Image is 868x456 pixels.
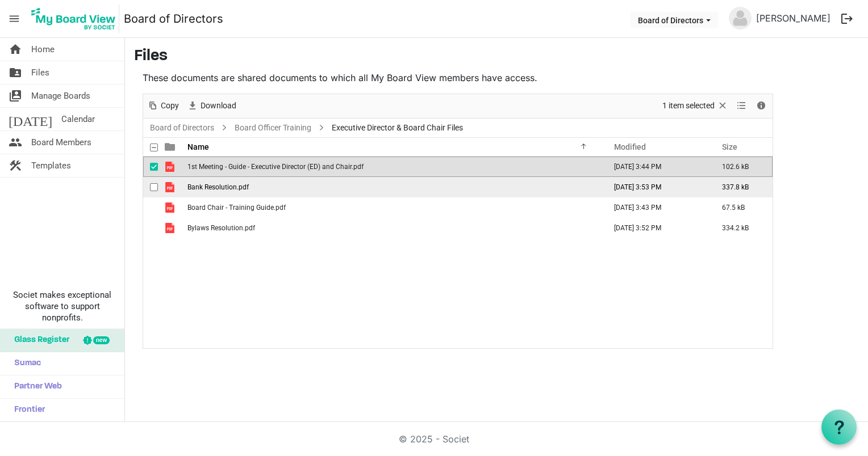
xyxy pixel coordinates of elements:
[9,131,22,154] span: people
[9,108,52,130] span: [DATE]
[329,121,465,135] span: Executive Director & Board Chair Files
[158,157,184,177] td: is template cell column header type
[9,375,62,398] span: Partner Web
[661,99,716,113] span: 1 item selected
[9,85,22,107] span: switch_account
[752,94,771,118] div: Details
[61,108,95,130] span: Calendar
[143,197,158,218] td: checkbox
[124,7,223,30] a: Board of Directors
[710,177,773,197] td: 337.8 kB is template cell column header Size
[710,157,773,177] td: 102.6 kB is template cell column header Size
[232,121,314,135] a: Board Officer Training
[9,352,41,375] span: Sumac
[9,399,45,421] span: Frontier
[658,94,732,118] div: Clear selection
[631,12,718,28] button: Board of Directors dropdownbutton
[187,183,249,191] span: Bank Resolution.pdf
[187,142,209,151] span: Name
[134,47,859,66] h3: Files
[5,289,119,323] span: Societ makes exceptional software to support nonprofits.
[31,85,90,107] span: Manage Boards
[732,94,752,118] div: View
[158,177,184,197] td: is template cell column header type
[602,177,710,197] td: September 15, 2025 3:53 PM column header Modified
[183,94,240,118] div: Download
[735,99,748,113] button: View dropdownbutton
[158,197,184,218] td: is template cell column header type
[148,121,216,135] a: Board of Directors
[185,99,239,113] button: Download
[160,99,180,113] span: Copy
[3,8,25,29] span: menu
[722,142,737,151] span: Size
[184,157,602,177] td: 1st Meeting - Guide - Executive Director (ED) and Chair.pdf is template cell column header Name
[187,224,255,232] span: Bylaws Resolution.pdf
[31,131,91,154] span: Board Members
[28,5,119,33] img: My Board View Logo
[143,94,183,118] div: Copy
[184,218,602,238] td: Bylaws Resolution.pdf is template cell column header Name
[614,142,646,151] span: Modified
[729,7,752,29] img: no-profile-picture.svg
[199,99,237,113] span: Download
[143,71,773,85] p: These documents are shared documents to which all My Board View members have access.
[143,177,158,197] td: checkbox
[602,218,710,238] td: September 15, 2025 3:52 PM column header Modified
[143,218,158,238] td: checkbox
[184,197,602,218] td: Board Chair - Training Guide.pdf is template cell column header Name
[9,329,69,352] span: Glass Register
[143,157,158,177] td: checkbox
[93,336,110,344] div: new
[9,38,22,61] span: home
[835,7,859,31] button: logout
[31,61,49,84] span: Files
[31,154,71,177] span: Templates
[184,177,602,197] td: Bank Resolution.pdf is template cell column header Name
[399,433,469,445] a: © 2025 - Societ
[145,99,181,113] button: Copy
[602,157,710,177] td: September 15, 2025 3:44 PM column header Modified
[661,99,731,113] button: Selection
[602,197,710,218] td: September 15, 2025 3:43 PM column header Modified
[9,61,22,84] span: folder_shared
[28,5,124,33] a: My Board View Logo
[187,163,364,171] span: 1st Meeting - Guide - Executive Director (ED) and Chair.pdf
[9,154,22,177] span: construction
[187,204,286,212] span: Board Chair - Training Guide.pdf
[752,7,835,29] a: [PERSON_NAME]
[710,197,773,218] td: 67.5 kB is template cell column header Size
[158,218,184,238] td: is template cell column header type
[710,218,773,238] td: 334.2 kB is template cell column header Size
[31,38,55,61] span: Home
[754,99,769,113] button: Details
